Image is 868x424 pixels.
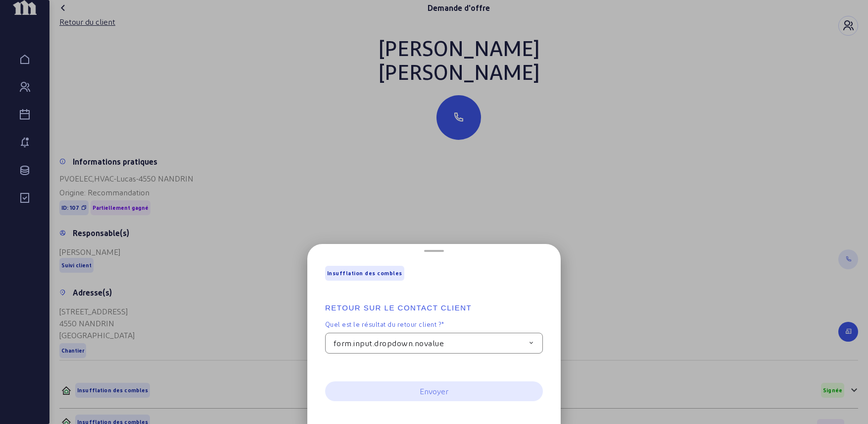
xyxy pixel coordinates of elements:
[420,385,448,397] div: Envoyer
[327,270,402,277] span: Insufflation des combles
[325,320,543,329] label: Quel est le résultat du retour client ?
[325,287,543,314] h2: Retour sur le contact client
[334,337,444,349] span: form.input.dropdown.novalue
[325,381,543,401] button: Envoyer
